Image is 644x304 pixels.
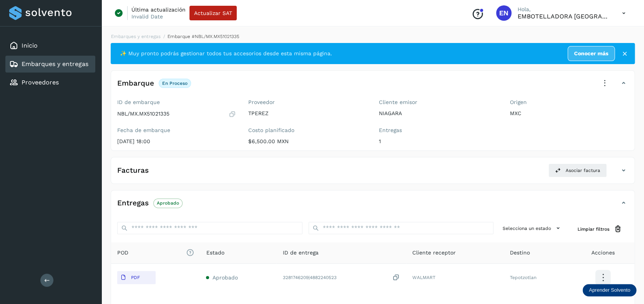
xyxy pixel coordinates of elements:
[504,264,572,291] td: Tepotzotlan
[117,166,149,175] h4: Facturas
[379,127,498,134] label: Entregas
[283,249,319,257] span: ID de entrega
[500,222,565,235] button: Selecciona un estado
[591,249,615,257] span: Acciones
[578,226,609,233] span: Limpiar filtros
[131,6,186,13] p: Última actualización
[5,37,95,54] div: Inicio
[566,167,600,174] span: Asociar factura
[5,74,95,91] div: Proveedores
[22,79,59,86] a: Proveedores
[22,60,88,68] a: Embarques y entregas
[117,111,169,117] p: NBL/MX.MX51021335
[131,13,163,20] p: Invalid Date
[117,199,149,208] h4: Entregas
[379,110,498,117] p: NIAGARA
[518,13,610,20] p: EMBOTELLADORA NIAGARA DE MEXICO
[212,274,237,281] span: Aprobado
[157,200,179,206] p: Aprobado
[379,138,498,145] p: 1
[117,271,156,284] button: PDF
[568,46,615,61] a: Conocer más
[22,42,38,49] a: Inicio
[117,127,236,134] label: Fecha de embarque
[248,138,367,145] p: $6,500.00 MXN
[583,284,636,296] div: Aprender Solvento
[510,99,629,106] label: Origen
[189,6,237,20] button: Actualizar SAT
[117,138,236,145] p: [DATE] 18:00
[283,274,400,282] div: 3281746209|4882240523
[518,6,610,13] p: Hola,
[117,99,236,106] label: ID de embarque
[162,81,188,86] p: En proceso
[120,50,332,58] span: ✨ Muy pronto podrás gestionar todos tus accesorios desde esta misma página.
[131,275,140,280] p: PDF
[111,164,634,183] div: FacturasAsociar factura
[589,287,630,293] p: Aprender Solvento
[248,99,367,106] label: Proveedor
[5,56,95,73] div: Embarques y entregas
[194,10,232,16] span: Actualizar SAT
[510,249,530,257] span: Destino
[111,33,635,40] nav: breadcrumb
[111,34,161,39] a: Embarques y entregas
[548,164,607,177] button: Asociar factura
[571,222,628,236] button: Limpiar filtros
[117,249,194,257] span: POD
[379,99,498,106] label: Cliente emisor
[206,249,224,257] span: Estado
[117,79,154,88] h4: Embarque
[510,110,629,117] p: MXC
[168,34,239,39] span: Embarque #NBL/MX.MX51021335
[248,127,367,134] label: Costo planificado
[111,197,634,216] div: EntregasAprobado
[111,77,634,96] div: EmbarqueEn proceso
[412,249,456,257] span: Cliente receptor
[248,110,367,117] p: TPEREZ
[406,264,504,291] td: WALMART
